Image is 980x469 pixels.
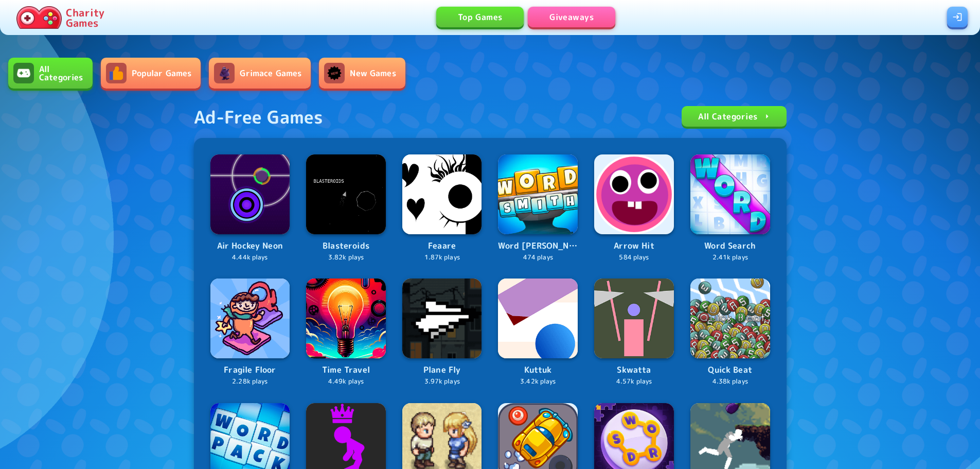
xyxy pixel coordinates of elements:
a: All Categories [682,106,786,127]
a: LogoSkwatta4.57k plays [594,279,674,386]
a: Grimace GamesGrimace Games [209,58,311,89]
p: Kuttuk [498,363,578,377]
a: LogoAir Hockey Neon4.44k plays [210,154,290,262]
a: LogoWord [PERSON_NAME]474 plays [498,154,578,262]
p: Skwatta [594,363,674,377]
p: 4.49k plays [306,377,386,387]
p: 1.87k plays [402,253,482,263]
a: LogoPlane Fly3.97k plays [402,279,482,386]
a: Popular GamesPopular Games [101,58,201,89]
p: 4.57k plays [594,377,674,387]
p: Air Hockey Neon [210,239,290,253]
img: Logo [690,154,770,234]
img: Logo [690,279,770,358]
p: Plane Fly [402,363,482,377]
img: Logo [210,154,290,234]
a: LogoTime Travel4.49k plays [306,279,386,386]
p: Feaare [402,239,482,253]
img: Logo [306,279,386,358]
p: Word [PERSON_NAME] [498,239,578,253]
a: LogoArrow Hit584 plays [594,154,674,262]
img: Logo [306,154,386,234]
img: Logo [498,279,578,358]
img: Logo [594,154,674,234]
div: Ad-Free Games [194,106,324,128]
a: LogoFragile Floor2.28k plays [210,279,290,386]
a: All CategoriesAll Categories [8,58,93,89]
p: Arrow Hit [594,239,674,253]
a: LogoBlasteroids3.82k plays [306,154,386,262]
p: Fragile Floor [210,363,290,377]
a: New GamesNew Games [319,58,405,89]
p: 474 plays [498,253,578,263]
p: Charity Games [66,7,104,28]
p: 584 plays [594,253,674,263]
a: LogoWord Search2.41k plays [690,154,770,262]
a: LogoFeaare1.87k plays [402,154,482,262]
a: Top Games [436,7,524,27]
img: Logo [498,154,578,234]
a: Giveaways [528,7,615,27]
p: Word Search [690,239,770,253]
p: Quick Beat [690,363,770,377]
p: 4.38k plays [690,377,770,387]
img: Logo [210,279,290,358]
p: 3.42k plays [498,377,578,387]
a: LogoQuick Beat4.38k plays [690,279,770,386]
a: LogoKuttuk3.42k plays [498,279,578,386]
a: Charity Games [12,4,109,31]
p: Blasteroids [306,239,386,253]
img: Logo [402,154,482,234]
p: Time Travel [306,363,386,377]
p: 2.41k plays [690,253,770,263]
p: 2.28k plays [210,377,290,387]
img: Logo [594,279,674,358]
img: Logo [402,279,482,358]
p: 3.82k plays [306,253,386,263]
p: 4.44k plays [210,253,290,263]
p: 3.97k plays [402,377,482,387]
img: Charity.Games [16,6,62,29]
